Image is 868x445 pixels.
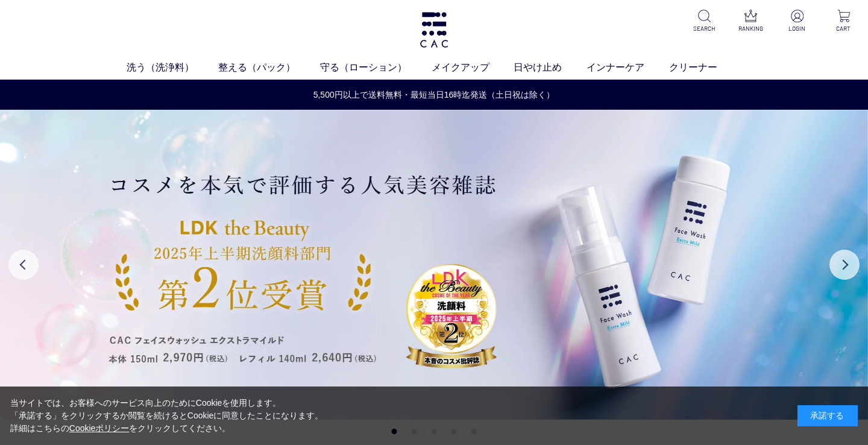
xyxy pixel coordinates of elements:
a: 守る（ローション） [320,60,432,74]
img: logo [418,12,450,48]
p: CART [829,24,858,33]
a: インナーケア [587,60,669,74]
button: Previous [8,250,39,280]
a: LOGIN [782,10,812,33]
a: RANKING [736,10,766,33]
a: Cookieポリシー [69,423,130,433]
a: SEARCH [690,10,719,33]
a: 日やけ止め [514,60,587,74]
p: SEARCH [690,24,719,33]
p: LOGIN [782,24,812,33]
a: CART [829,10,858,33]
a: メイクアップ [432,60,514,74]
a: 5,500円以上で送料無料・最短当日16時迄発送（土日祝は除く） [1,89,867,101]
button: Next [829,250,860,280]
a: クリーナー [669,60,742,74]
a: 整える（パック） [218,60,320,74]
p: RANKING [736,24,766,33]
div: 承諾する [797,405,858,426]
div: 当サイトでは、お客様へのサービス向上のためにCookieを使用します。 「承諾する」をクリックするか閲覧を続けるとCookieに同意したことになります。 詳細はこちらの をクリックしてください。 [10,397,324,435]
a: 洗う（洗浄料） [127,60,219,74]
